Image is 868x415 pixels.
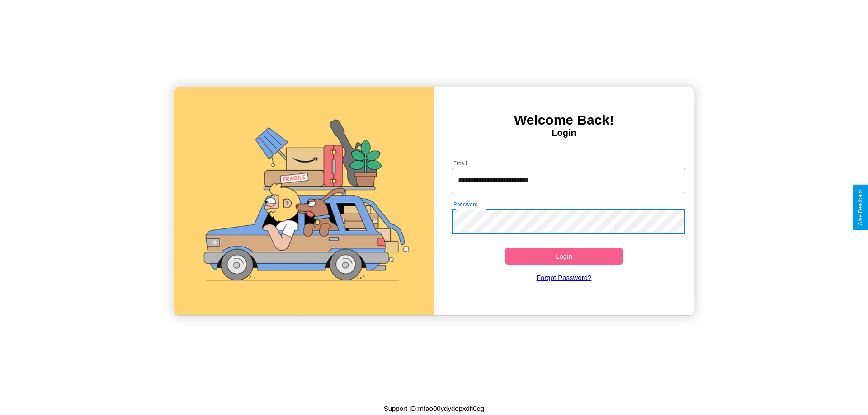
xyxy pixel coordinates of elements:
[174,87,434,315] img: gif
[447,265,681,290] a: Forgot Password?
[434,112,694,128] h3: Welcome Back!
[453,159,467,167] label: Email
[434,128,694,138] h4: Login
[857,189,863,226] div: Give Feedback
[453,201,477,208] label: Password
[384,402,485,415] p: Support ID: mfao00ydydepxdfi0qg
[505,248,623,265] button: Login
